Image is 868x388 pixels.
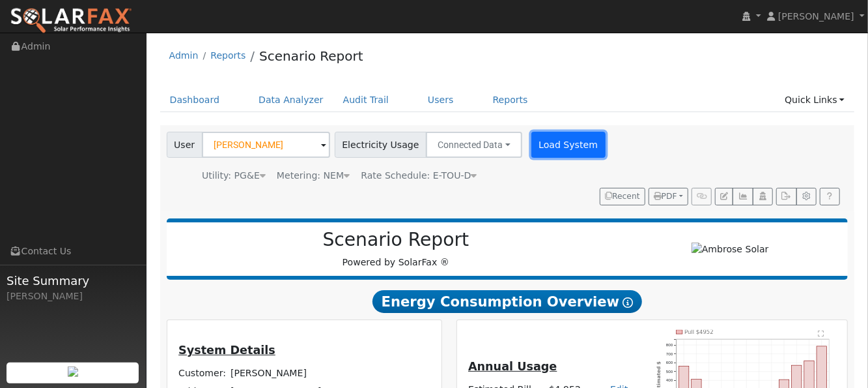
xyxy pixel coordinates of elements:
text: 500 [667,369,674,374]
span: Site Summary [7,272,139,290]
text: 400 [667,378,674,382]
a: Help Link [820,188,840,206]
button: Load System [531,132,606,158]
div: Powered by SolarFax ® [173,229,619,269]
span: Electricity Usage [335,132,427,158]
text: 700 [667,351,674,355]
span: User [167,132,203,158]
u: System Details [178,344,275,357]
button: Multi-Series Graph [733,188,753,206]
div: [PERSON_NAME] [7,290,139,303]
div: Utility: PG&E [202,169,266,183]
button: Recent [600,188,645,206]
a: Audit Trail [333,88,399,112]
i: Show Help [623,297,633,308]
button: Export Interval Data [776,188,796,206]
button: Settings [796,188,817,206]
a: Scenario Report [259,48,363,64]
button: Login As [753,188,773,206]
td: [PERSON_NAME] [229,365,433,383]
text: Pull $4952 [685,329,714,335]
a: Reports [483,88,538,112]
img: retrieve [68,366,78,377]
button: Edit User [715,188,733,206]
text: 800 [667,342,674,347]
div: Metering: NEM [277,169,350,183]
button: PDF [649,188,688,206]
td: Customer: [176,365,229,383]
span: PDF [654,192,677,201]
h2: Scenario Report [180,229,612,251]
span: Energy Consumption Overview [372,290,642,314]
a: Dashboard [160,88,230,112]
a: Data Analyzer [249,88,333,112]
text: 600 [667,360,674,365]
text:  [819,330,825,336]
a: Quick Links [775,88,854,112]
input: Select a User [202,132,330,158]
a: Admin [169,50,199,61]
img: SolarFax [10,7,132,35]
a: Users [418,88,464,112]
u: Annual Usage [468,360,557,373]
a: Reports [210,50,245,61]
img: Ambrose Solar [692,243,769,256]
span: [PERSON_NAME] [778,11,854,22]
button: Connected Data [426,132,522,158]
span: Alias: HETOUD [361,170,477,181]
